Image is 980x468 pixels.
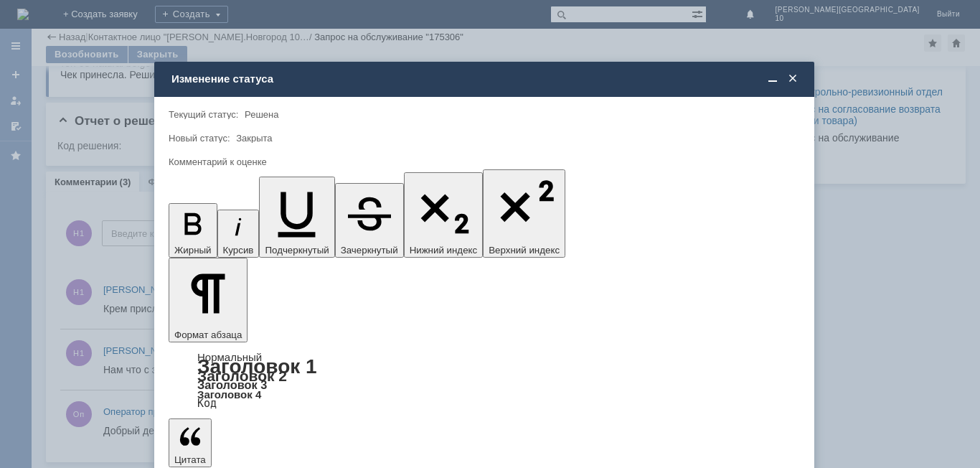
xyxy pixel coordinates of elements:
[169,418,212,467] button: Цитата
[174,329,242,340] span: Формат абзаца
[341,245,398,256] span: Зачеркнутый
[489,245,560,256] span: Верхний индекс
[197,351,262,363] a: Нормальный
[217,210,260,258] button: Курсив
[786,72,800,85] span: Закрыть
[404,172,484,258] button: Нижний индекс
[197,397,217,410] a: Код
[410,245,478,256] span: Нижний индекс
[197,378,267,391] a: Заголовок 3
[169,203,217,258] button: Жирный
[171,72,800,85] div: Изменение статуса
[169,352,800,408] div: Формат абзаца
[197,388,261,401] a: Заголовок 4
[169,109,238,120] label: Текущий статус:
[483,169,565,258] button: Верхний индекс
[169,157,797,167] div: Комментарий к оценке
[236,133,272,144] span: Закрыта
[197,368,287,384] a: Заголовок 2
[335,183,404,258] button: Зачеркнутый
[245,109,278,120] span: Решена
[169,258,248,342] button: Формат абзаца
[265,245,329,256] span: Подчеркнутый
[259,177,334,258] button: Подчеркнутый
[765,72,780,85] span: Свернуть (Ctrl + M)
[197,355,317,378] a: Заголовок 1
[223,245,254,256] span: Курсив
[174,245,212,256] span: Жирный
[169,133,230,144] label: Новый статус:
[174,454,206,465] span: Цитата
